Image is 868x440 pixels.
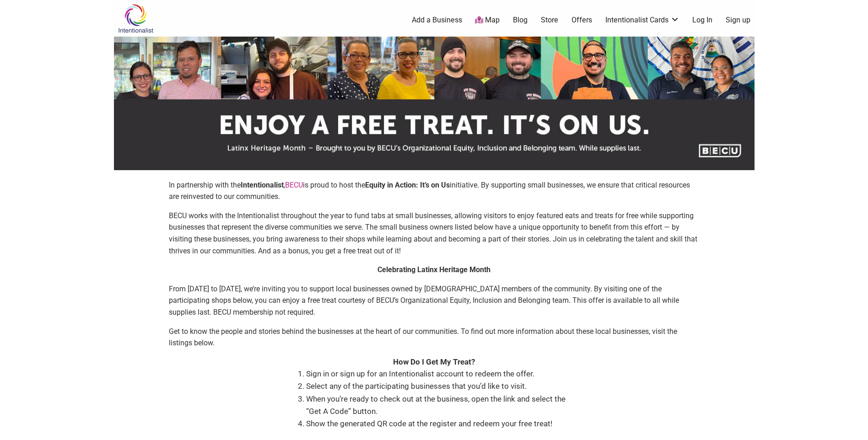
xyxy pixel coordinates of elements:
[306,393,571,418] li: When you’re ready to check out at the business, open the link and select the “Get A Code” button.
[541,15,558,25] a: Store
[513,15,528,25] a: Blog
[169,179,700,203] p: In partnership with the , is proud to host the initiative. By supporting small businesses, we ens...
[169,326,700,349] p: Get to know the people and stories behind the businesses at the heart of our communities. To find...
[393,357,475,366] strong: How Do I Get My Treat?
[726,15,750,25] a: Sign up
[475,15,500,26] a: Map
[692,15,712,25] a: Log In
[412,15,462,25] a: Add a Business
[169,210,700,257] p: BECU works with the Intentionalist throughout the year to fund tabs at small businesses, allowing...
[285,181,303,189] a: BECU
[169,283,700,318] p: From [DATE] to [DATE], we’re inviting you to support local businesses owned by [DEMOGRAPHIC_DATA]...
[114,4,157,33] img: Intentionalist
[306,368,571,380] li: Sign in or sign up for an Intentionalist account to redeem the offer.
[571,15,592,25] a: Offers
[365,181,450,189] strong: Equity in Action: It’s on Us
[241,181,284,189] strong: Intentionalist
[605,15,679,25] a: Intentionalist Cards
[306,418,571,430] li: Show the generated QR code at the register and redeem your free treat!
[377,265,491,274] strong: Celebrating Latinx Heritage Month
[114,37,755,170] img: sponsor logo
[306,380,571,392] li: Select any of the participating businesses that you’d like to visit.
